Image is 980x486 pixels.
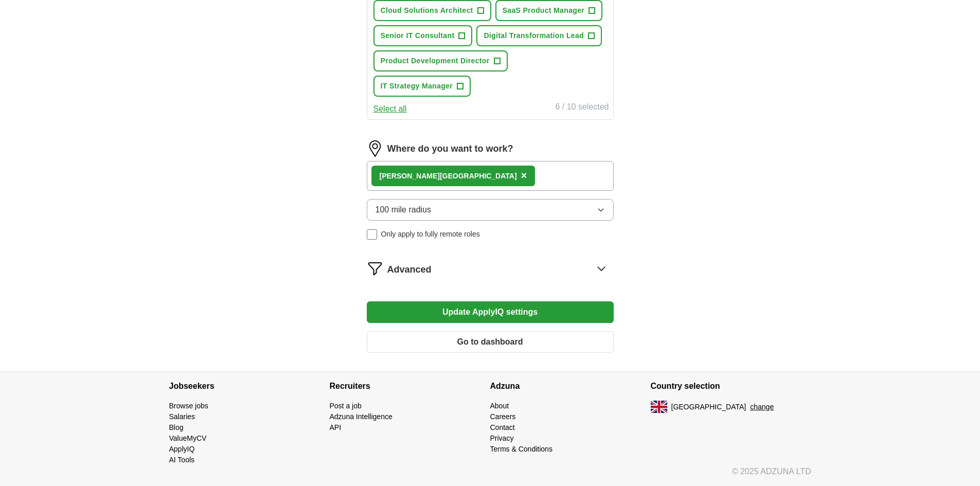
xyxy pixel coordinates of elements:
[651,372,811,401] h4: Country selection
[380,171,517,182] div: [PERSON_NAME][GEOGRAPHIC_DATA]
[169,456,195,464] a: AI Tools
[490,434,514,442] a: Privacy
[381,5,473,16] span: Cloud Solutions Architect
[490,423,515,431] a: Contact
[387,263,432,277] span: Advanced
[330,423,342,431] a: API
[651,401,667,413] img: UK flag
[330,412,393,421] a: Adzuna Intelligence
[490,445,553,453] a: Terms & Conditions
[367,260,383,277] img: filter
[161,465,819,486] div: © 2025 ADZUNA LTD
[169,402,208,410] a: Browse jobs
[381,30,455,41] span: Senior IT Consultant
[373,25,473,46] button: Senior IT Consultant
[484,30,584,41] span: Digital Transformation Lead
[490,402,509,410] a: About
[367,229,377,240] input: Only apply to fully remote roles
[381,56,490,66] span: Product Development Director
[367,331,614,353] button: Go to dashboard
[750,402,774,412] button: change
[503,5,585,16] span: SaaS Product Manager
[381,81,453,92] span: IT Strategy Manager
[367,199,614,221] button: 100 mile radius
[367,140,383,157] img: location.png
[381,229,480,240] span: Only apply to fully remote roles
[376,204,432,216] span: 100 mile radius
[169,423,184,431] a: Blog
[476,25,602,46] button: Digital Transformation Lead
[671,402,746,412] span: [GEOGRAPHIC_DATA]
[367,301,614,323] button: Update ApplyIQ settings
[373,103,407,115] button: Select all
[387,142,513,156] label: Where do you want to work?
[373,50,508,71] button: Product Development Director
[555,101,609,115] div: 6 / 10 selected
[521,170,527,181] span: ×
[521,168,527,184] button: ×
[330,402,362,410] a: Post a job
[490,412,516,421] a: Careers
[169,412,195,421] a: Salaries
[169,434,207,442] a: ValueMyCV
[373,76,471,97] button: IT Strategy Manager
[169,445,195,453] a: ApplyIQ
